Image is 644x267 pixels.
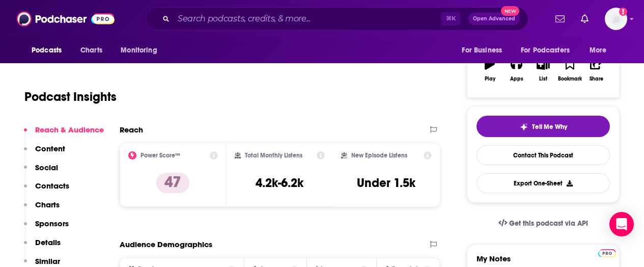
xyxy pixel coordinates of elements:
span: Open Advanced [473,16,515,21]
span: New [501,6,519,16]
div: Apps [510,76,523,82]
img: Podchaser - Follow, Share and Rate Podcasts [17,9,115,29]
a: Charts [74,41,108,60]
button: Apps [503,51,529,88]
p: Social [35,163,58,172]
h2: Total Monthly Listens [245,152,302,159]
p: Details [35,237,61,247]
h2: Power Score™ [141,152,180,159]
a: Pro website [598,248,616,257]
img: User Profile [605,8,627,30]
h2: Reach [120,125,143,135]
button: Content [24,144,65,163]
p: Similar [35,256,60,266]
p: Contacts [35,181,69,191]
p: Content [35,144,65,153]
button: tell me why sparkleTell Me Why [477,116,610,137]
div: Open Intercom Messenger [609,212,634,236]
button: open menu [24,41,75,60]
div: List [539,76,547,82]
button: Details [24,237,61,256]
h1: Podcast Insights [24,89,117,104]
button: open menu [514,41,584,60]
h3: Under 1.5k [357,175,415,191]
span: For Business [462,43,502,58]
input: Search podcasts, credits, & more... [174,11,441,27]
a: Show notifications dropdown [577,10,593,28]
div: Search podcasts, credits, & more... [146,7,528,31]
span: Monitoring [121,43,157,58]
button: Social [24,163,58,181]
button: Show profile menu [605,8,627,30]
button: Play [477,51,503,88]
button: open menu [114,41,170,60]
span: ⌘ K [441,12,460,25]
button: Share [583,51,610,88]
span: Charts [80,43,102,58]
a: Show notifications dropdown [551,10,569,28]
span: Podcasts [32,43,62,58]
button: List [530,51,556,88]
img: Podchaser Pro [598,249,616,257]
a: Get this podcast via API [490,211,596,236]
h3: 4.2k-6.2k [256,175,303,191]
p: Reach & Audience [35,125,104,135]
img: tell me why sparkle [520,123,528,131]
button: Open AdvancedNew [468,13,520,25]
button: open menu [455,41,515,60]
span: More [590,43,607,58]
p: Sponsors [35,219,69,228]
button: Bookmark [556,51,583,88]
button: Sponsors [24,219,69,237]
span: Tell Me Why [532,123,567,131]
div: Bookmark [558,76,582,82]
button: Reach & Audience [24,125,104,144]
span: Logged in as KTMSseat4 [605,8,627,30]
button: open menu [582,41,620,60]
p: Charts [35,200,60,209]
p: 47 [156,173,189,193]
h2: Audience Demographics [120,239,212,249]
span: For Podcasters [521,43,570,58]
a: Contact This Podcast [477,145,610,165]
span: Get this podcast via API [509,219,588,228]
button: Charts [24,200,60,219]
div: Play [485,76,495,82]
h2: New Episode Listens [351,152,407,159]
button: Export One-Sheet [477,173,610,193]
button: Contacts [24,181,69,200]
div: Share [590,76,603,82]
svg: Add a profile image [619,8,627,16]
